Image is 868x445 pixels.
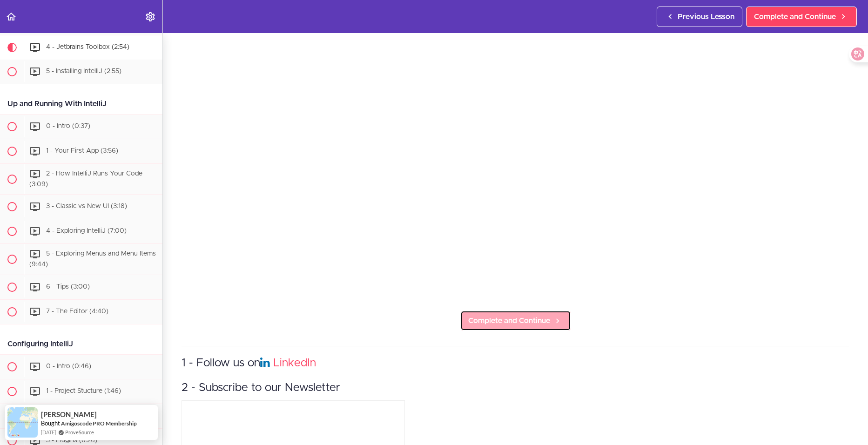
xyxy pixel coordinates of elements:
[46,203,127,210] span: 3 - Classic vs New UI (3:18)
[46,283,90,290] span: 6 - Tips (3:00)
[7,407,38,438] img: provesource social proof notification image
[41,428,56,436] span: [DATE]
[46,68,121,74] span: 5 - Installing IntelliJ (2:55)
[46,388,121,394] span: 1 - Project Stucture (1:46)
[46,308,108,315] span: 7 - The Editor (4:40)
[145,11,156,22] svg: Settings Menu
[678,11,734,22] span: Previous Lesson
[754,11,836,22] span: Complete and Continue
[46,228,127,235] span: 4 - Exploring IntelliJ (7:00)
[6,11,17,22] svg: Back to course curriculum
[46,363,91,370] span: 0 - Intro (0:46)
[41,419,60,427] span: Bought
[657,7,742,27] a: Previous Lesson
[46,44,129,50] span: 4 - Jetbrains Toolbox (2:54)
[182,356,849,371] h3: 1 - Follow us on
[182,380,849,396] h3: 2 - Subscribe to our Newsletter
[29,170,142,188] span: 2 - How IntelliJ Runs Your Code (3:09)
[41,411,97,418] span: [PERSON_NAME]
[273,357,316,369] a: LinkedIn
[46,148,118,154] span: 1 - Your First App (3:56)
[46,123,90,129] span: 0 - Intro (0:37)
[65,428,94,436] a: ProveSource
[46,437,97,444] span: 3 - Plugins (6:26)
[29,251,156,268] span: 5 - Exploring Menus and Menu Items (9:44)
[746,7,857,27] a: Complete and Continue
[61,420,137,427] a: Amigoscode PRO Membership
